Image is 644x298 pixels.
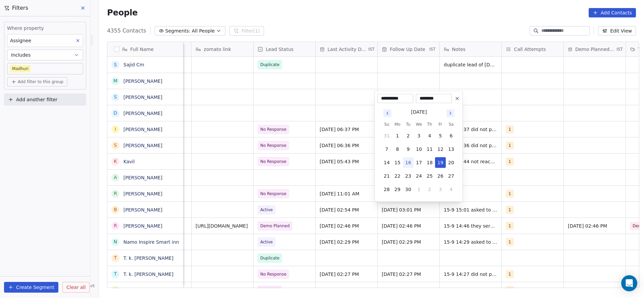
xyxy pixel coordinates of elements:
th: Monday [392,121,403,128]
th: Saturday [446,121,457,128]
button: 31 [381,130,392,141]
button: 22 [392,171,403,181]
button: 7 [381,144,392,155]
button: 1 [392,130,403,141]
button: 15 [392,157,403,168]
button: 5 [435,130,446,141]
button: 14 [381,157,392,168]
th: Tuesday [403,121,414,128]
button: 27 [446,171,457,181]
button: 23 [403,171,414,181]
button: 9 [403,144,414,155]
button: 28 [381,184,392,195]
th: Wednesday [414,121,424,128]
button: 16 [403,157,414,168]
button: 1 [414,184,424,195]
button: 3 [414,130,424,141]
button: 2 [403,130,414,141]
button: 11 [424,144,435,155]
button: 21 [381,171,392,181]
button: 26 [435,171,446,181]
th: Friday [435,121,446,128]
button: 24 [414,171,424,181]
button: 3 [435,184,446,195]
div: [DATE] [411,109,427,116]
button: 12 [435,144,446,155]
button: Go to previous month [383,109,392,118]
button: 4 [424,130,435,141]
button: 8 [392,144,403,155]
button: 29 [392,184,403,195]
button: 17 [414,157,424,168]
button: 19 [435,157,446,168]
button: 2 [424,184,435,195]
th: Thursday [424,121,435,128]
button: Go to next month [446,109,455,118]
button: 30 [403,184,414,195]
button: 6 [446,130,457,141]
button: 25 [424,171,435,181]
button: 4 [446,184,457,195]
button: 20 [446,157,457,168]
button: 18 [424,157,435,168]
button: 13 [446,144,457,155]
th: Sunday [381,121,392,128]
button: 10 [414,144,424,155]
